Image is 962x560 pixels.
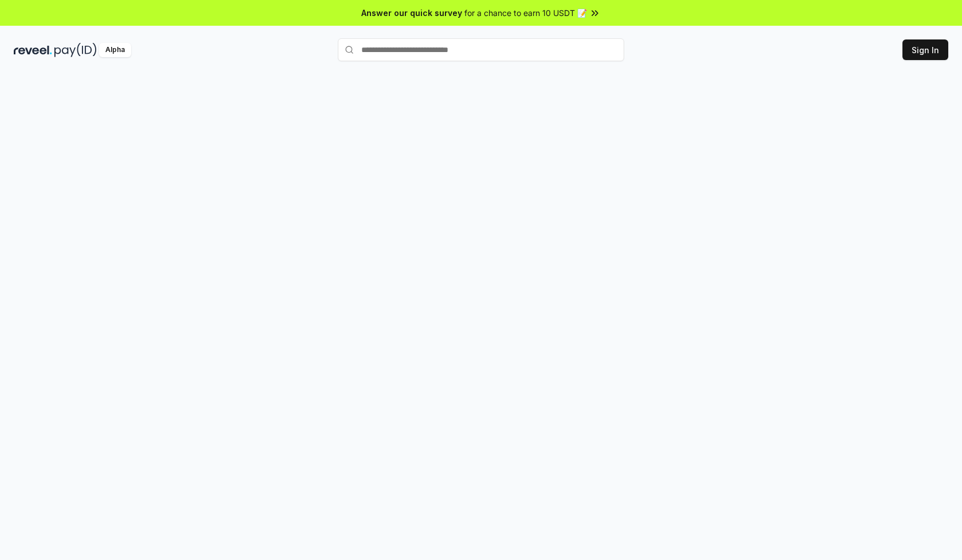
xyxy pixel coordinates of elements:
[54,43,97,57] img: pay_id
[464,7,587,19] span: for a chance to earn 10 USDT 📝
[361,7,462,19] span: Answer our quick survey
[902,39,948,60] button: Sign In
[99,43,131,57] div: Alpha
[14,43,52,57] img: reveel_dark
